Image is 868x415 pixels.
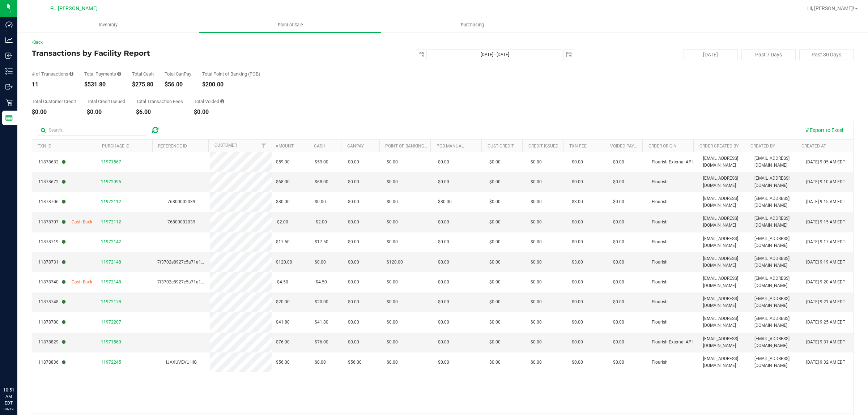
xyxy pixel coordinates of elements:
[315,259,326,266] span: $0.00
[754,275,797,289] span: [EMAIL_ADDRESS][DOMAIN_NAME]
[652,279,668,286] span: Flourish
[3,406,14,412] p: 09/19
[754,215,797,229] span: [EMAIL_ADDRESS][DOMAIN_NAME]
[572,359,583,366] span: $0.00
[416,50,426,60] span: select
[315,219,327,226] span: -$2.00
[610,144,646,149] a: Voided Payment
[276,144,294,149] a: Amount
[754,295,797,309] span: [EMAIL_ADDRESS][DOMAIN_NAME]
[102,144,129,149] a: Purchase ID
[806,179,845,185] span: [DATE] 9:10 AM EDT
[387,279,398,286] span: $0.00
[806,319,845,326] span: [DATE] 9:25 AM EDT
[613,179,624,185] span: $0.00
[703,355,746,369] span: [EMAIL_ADDRESS][DOMAIN_NAME]
[32,40,43,45] a: Back
[531,159,542,166] span: $0.00
[572,319,583,326] span: $0.00
[315,239,328,245] span: $17.50
[387,339,398,346] span: $0.00
[387,219,398,226] span: $0.00
[276,219,288,226] span: -$2.00
[613,339,624,346] span: $0.00
[101,219,121,224] span: 11972112
[754,195,797,209] span: [EMAIL_ADDRESS][DOMAIN_NAME]
[489,159,501,166] span: $0.00
[117,72,121,76] i: Sum of all successful, non-voided payment transaction amounts, excluding tips and transaction fees.
[101,239,121,244] span: 11972142
[438,219,449,226] span: $0.00
[101,360,121,365] span: 11972245
[387,179,398,185] span: $0.00
[806,239,845,245] span: [DATE] 9:17 AM EDT
[5,52,13,59] inline-svg: Inbound
[101,339,121,345] span: 11971560
[32,72,73,76] div: # of Transactions
[101,320,121,325] span: 11972207
[220,99,224,104] i: Sum of all voided payment transaction amounts, excluding tips and transaction fees.
[72,219,92,226] span: Cash Back
[572,179,583,185] span: $0.00
[314,144,325,149] a: Cash
[276,339,290,346] span: $76.00
[38,359,65,366] span: 11878836
[438,279,449,286] span: $0.00
[489,198,501,205] span: $0.00
[806,159,845,166] span: [DATE] 9:05 AM EDT
[754,255,797,269] span: [EMAIL_ADDRESS][DOMAIN_NAME]
[531,319,542,326] span: $0.00
[451,22,494,28] span: Purchasing
[754,175,797,189] span: [EMAIL_ADDRESS][DOMAIN_NAME]
[489,279,501,286] span: $0.00
[572,259,583,266] span: $3.00
[348,259,359,266] span: $0.00
[5,37,13,44] inline-svg: Analytics
[703,315,746,329] span: [EMAIL_ADDRESS][DOMAIN_NAME]
[101,199,121,204] span: 11972112
[87,109,125,115] div: $0.00
[489,179,501,185] span: $0.00
[38,259,65,266] span: 11878731
[569,144,587,149] a: Txn Fee
[387,198,398,205] span: $0.00
[5,99,13,106] inline-svg: Retail
[387,239,398,245] span: $0.00
[438,239,449,245] span: $0.00
[38,219,65,226] span: 11878707
[165,82,191,87] div: $56.00
[268,22,313,28] span: Point of Sale
[613,299,624,305] span: $0.00
[69,72,73,76] i: Count of all successful payment transactions, possibly including voids, refunds, and cash-back fr...
[165,72,191,76] div: Total CanPay
[89,22,127,28] span: Inventory
[276,239,290,245] span: $17.50
[741,49,796,60] button: Past 7 Days
[348,359,362,366] span: $56.00
[806,198,845,205] span: [DATE] 9:15 AM EDT
[806,279,845,286] span: [DATE] 9:20 AM EDT
[703,195,746,209] span: [EMAIL_ADDRESS][DOMAIN_NAME]
[703,155,746,169] span: [EMAIL_ADDRESS][DOMAIN_NAME]
[703,295,746,309] span: [EMAIL_ADDRESS][DOMAIN_NAME]
[754,355,797,369] span: [EMAIL_ADDRESS][DOMAIN_NAME]
[754,315,797,329] span: [EMAIL_ADDRESS][DOMAIN_NAME]
[648,144,677,149] a: Order Origin
[754,335,797,349] span: [EMAIL_ADDRESS][DOMAIN_NAME]
[684,49,738,60] button: [DATE]
[348,198,359,205] span: $0.00
[387,299,398,305] span: $0.00
[806,259,845,266] span: [DATE] 9:19 AM EDT
[438,159,449,166] span: $0.00
[531,299,542,305] span: $0.00
[132,82,154,87] div: $275.80
[5,114,13,121] inline-svg: Reports
[84,72,121,76] div: Total Payments
[5,21,13,28] inline-svg: Dashboard
[807,5,854,11] span: Hi, [PERSON_NAME]!
[5,83,13,90] inline-svg: Outbound
[258,140,269,152] a: Filter
[531,259,542,266] span: $0.00
[38,198,65,205] span: 11878706
[489,299,501,305] span: $0.00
